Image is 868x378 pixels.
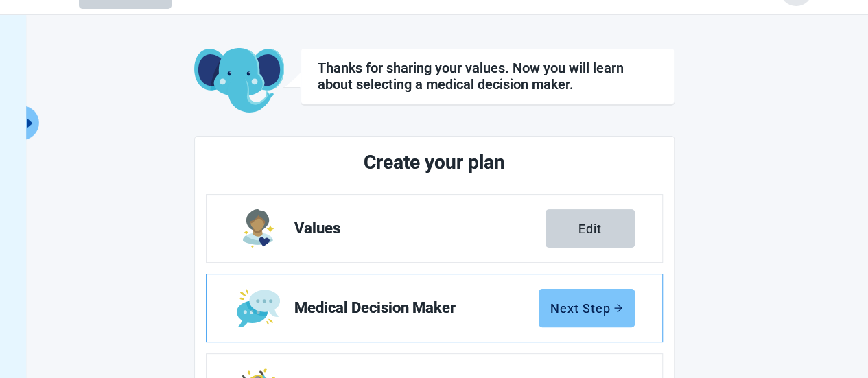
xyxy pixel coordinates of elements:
[294,300,539,316] span: Medical Decision Maker
[207,274,662,342] a: Edit Medical Decision Maker section
[257,147,611,178] h2: Create your plan
[578,222,602,235] div: Edit
[294,220,546,237] span: Values
[23,117,36,130] span: caret-right
[546,209,635,248] button: Edit
[207,195,662,262] a: Edit Values section
[22,106,39,140] button: Expand menu
[613,303,623,313] span: arrow-right
[194,48,284,114] img: Koda Elephant
[318,60,657,93] h1: Thanks for sharing your values. Now you will learn about selecting a medical decision maker.
[539,289,635,327] button: Next Steparrow-right
[550,301,623,315] div: Next Step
